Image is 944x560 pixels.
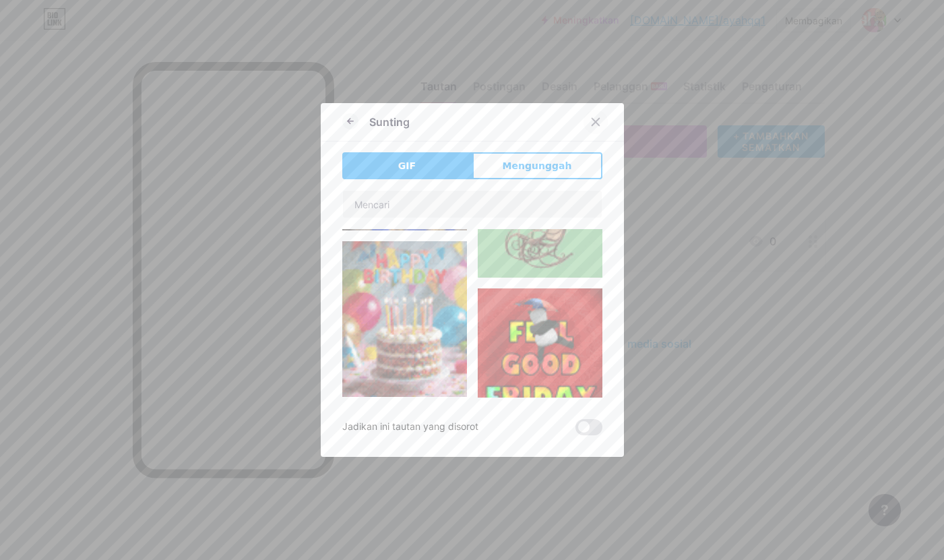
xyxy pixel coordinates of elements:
font: Mengunggah [503,160,572,171]
font: GIF [398,160,416,171]
img: Gihpy [342,241,467,397]
font: Sunting [369,115,410,129]
button: Mengunggah [472,152,602,179]
button: GIF [342,152,472,179]
font: Jadikan ini tautan yang disorot [342,421,478,432]
input: Mencari [343,191,602,218]
img: Gihpy [478,288,602,413]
